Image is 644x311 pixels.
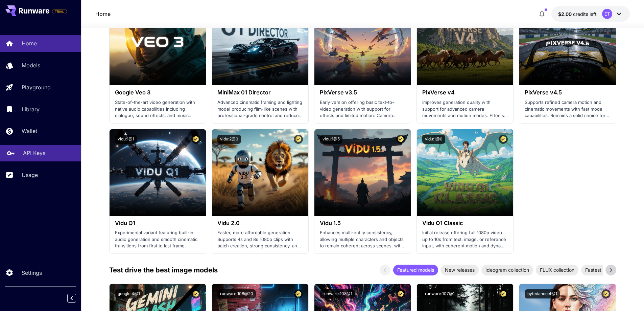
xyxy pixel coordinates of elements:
h3: Vidu 1.5 [320,220,405,226]
button: vidu:2@0 [217,135,241,144]
span: $2.00 [558,11,573,17]
h3: Vidu Q1 Classic [422,220,508,226]
h3: MiniMax 01 Director [217,89,303,96]
nav: breadcrumb [95,10,111,18]
span: FLUX collection [536,266,578,273]
img: alt [314,129,411,216]
a: Home [95,10,111,18]
button: Certified Model – Vetted for best performance and includes a commercial license. [396,289,405,298]
p: Models [22,61,40,69]
p: Settings [22,269,42,277]
p: Playground [22,83,51,91]
div: ET [602,9,612,19]
div: Ideogram collection [481,265,533,275]
img: alt [417,129,513,216]
button: vidu:1@1 [115,135,137,144]
button: Certified Model – Vetted for best performance and includes a commercial license. [191,135,200,144]
button: Collapse sidebar [67,294,76,303]
img: alt [212,129,308,216]
div: New releases [441,265,479,275]
button: runware:107@1 [422,289,457,298]
span: Fastest models [581,266,623,273]
h3: PixVerse v4 [422,89,508,96]
p: Test drive the best image models [109,265,218,275]
span: Add your payment card to enable full platform functionality. [52,7,67,16]
p: API Keys [23,149,45,157]
p: Advanced cinematic framing and lighting model producing film-like scenes with professional-grade ... [217,99,303,119]
p: Experimental variant featuring built-in audio generation and smooth cinematic transitions from fi... [115,229,200,249]
h3: Vidu 2.0 [217,220,303,226]
button: vidu:1@0 [422,135,445,144]
p: Supports refined camera motion and cinematic movements with fast mode capabilities. Remains a sol... [525,99,610,119]
p: Home [22,39,37,47]
p: Enhances multi-entity consistency, allowing multiple characters and objects to remain coherent ac... [320,229,405,249]
div: FLUX collection [536,265,578,275]
button: Certified Model – Vetted for best performance and includes a commercial license. [396,135,405,144]
span: credits left [573,11,597,17]
button: Certified Model – Vetted for best performance and includes a commercial license. [499,289,508,298]
span: New releases [441,266,479,273]
button: Certified Model – Vetted for best performance and includes a commercial license. [191,289,200,298]
p: Faster, more affordable generation. Supports 4s and 8s 1080p clips with batch creation, strong co... [217,229,303,249]
h3: Google Veo 3 [115,89,200,96]
h3: PixVerse v4.5 [525,89,610,96]
p: Initial release offering full 1080p video up to 16s from text, image, or reference input, with co... [422,229,508,249]
p: State-of-the-art video generation with native audio capabilities including dialogue, sound effect... [115,99,200,119]
h3: Vidu Q1 [115,220,200,226]
div: Fastest models [581,265,623,275]
button: $2.00ET [551,6,630,22]
p: Improves generation quality with support for advanced camera movements and motion modes. Effects ... [422,99,508,119]
div: Collapse sidebar [72,292,81,304]
p: Early version offering basic text-to-video generation with support for effects and limited motion... [320,99,405,119]
button: Certified Model – Vetted for best performance and includes a commercial license. [601,289,611,298]
button: vidu:1@5 [320,135,342,144]
button: google:4@1 [115,289,143,298]
button: runware:108@20 [217,289,256,298]
span: Featured models [393,266,438,273]
button: Certified Model – Vetted for best performance and includes a commercial license. [294,135,303,144]
p: Library [22,105,40,113]
img: alt [110,129,206,216]
span: TRIAL [52,9,67,14]
button: Certified Model – Vetted for best performance and includes a commercial license. [499,135,508,144]
div: $2.00 [558,10,597,18]
h3: PixVerse v3.5 [320,89,405,96]
button: runware:108@1 [320,289,355,298]
button: bytedance:4@1 [525,289,560,298]
p: Wallet [22,127,37,135]
button: Certified Model – Vetted for best performance and includes a commercial license. [294,289,303,298]
div: Featured models [393,265,438,275]
span: Ideogram collection [481,266,533,273]
p: Usage [22,171,38,179]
